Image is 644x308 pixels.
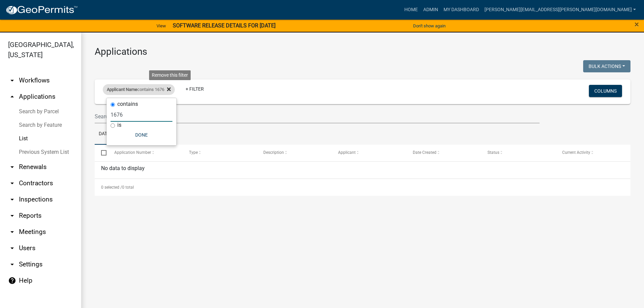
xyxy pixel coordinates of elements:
label: contains [117,101,138,107]
span: Status [487,150,499,155]
span: 0 selected / [101,185,122,190]
div: 0 total [95,179,630,196]
button: Bulk Actions [583,60,630,72]
datatable-header-cell: Application Number [108,145,182,161]
i: arrow_drop_down [8,195,16,204]
a: Data [95,123,114,145]
datatable-header-cell: Date Created [406,145,481,161]
span: Date Created [413,150,436,155]
datatable-header-cell: Description [257,145,332,161]
a: [PERSON_NAME][EMAIL_ADDRESS][PERSON_NAME][DOMAIN_NAME] [482,3,639,16]
i: arrow_drop_down [8,76,16,85]
datatable-header-cell: Current Activity [556,145,630,161]
i: arrow_drop_down [8,163,16,171]
input: Search for applications [95,110,540,123]
i: help [8,277,16,285]
i: arrow_drop_down [8,212,16,220]
datatable-header-cell: Type [182,145,257,161]
strong: SOFTWARE RELEASE DETAILS FOR [DATE] [173,22,276,29]
i: arrow_drop_down [8,244,16,252]
a: Home [402,3,421,16]
i: arrow_drop_down [8,179,16,187]
span: Type [189,150,198,155]
button: Done [111,129,172,141]
a: My Dashboard [441,3,482,16]
span: Applicant Name [107,87,137,92]
label: is [117,122,121,128]
span: × [635,20,639,29]
i: arrow_drop_down [8,260,16,268]
a: Admin [421,3,441,16]
h3: Applications [95,46,630,57]
button: Close [635,20,639,28]
div: No data to display [95,162,630,179]
datatable-header-cell: Select [95,145,108,161]
span: Current Activity [562,150,590,155]
datatable-header-cell: Status [481,145,556,161]
a: View [154,20,169,31]
span: Application Number [114,150,151,155]
a: + Filter [180,83,209,95]
i: arrow_drop_down [8,228,16,236]
i: arrow_drop_up [8,93,16,101]
div: Remove this filter [149,70,191,80]
span: Applicant [338,150,356,155]
datatable-header-cell: Applicant [332,145,406,161]
button: Columns [589,85,622,97]
button: Don't show again [410,20,448,31]
span: Description [263,150,284,155]
div: contains 1676 [103,84,175,95]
